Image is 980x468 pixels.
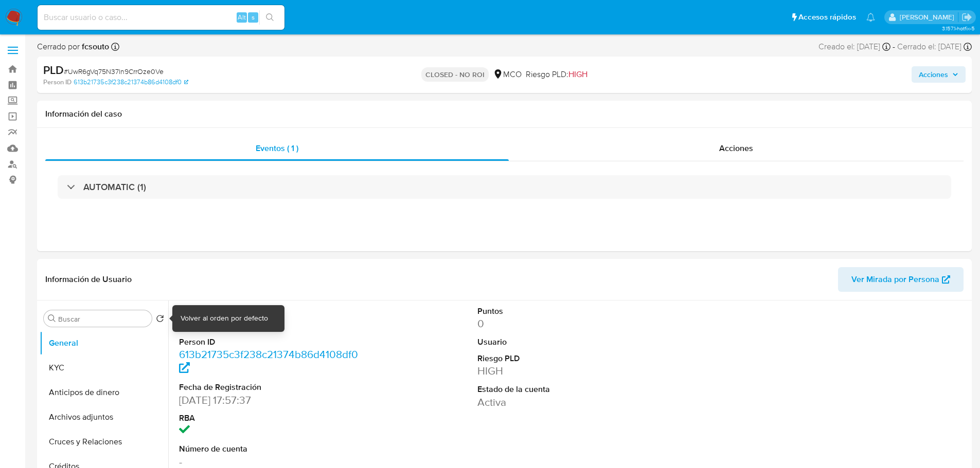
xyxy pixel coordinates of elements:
span: Riesgo PLD: [526,69,587,80]
h3: AUTOMATIC (1) [83,181,146,193]
dt: Número de cuenta [179,443,368,455]
h1: Información de Usuario [45,274,132,285]
button: Buscar [48,314,56,323]
span: Cerrado por [37,41,109,52]
h1: Información del caso [45,109,964,119]
a: Notificaciones [866,13,875,22]
button: Acciones [912,66,966,83]
dd: [DATE] 17:57:37 [179,393,368,407]
div: Volver al orden por defecto [181,313,268,324]
span: # UwR6gVq75N37ln9CrrOze0Ve [64,66,164,77]
button: Ver Mirada por Persona [838,267,964,292]
button: Cruces y Relaciones [40,429,168,454]
button: search-icon [259,10,280,25]
div: AUTOMATIC (1) [58,175,951,199]
span: s [252,12,255,22]
dt: Person ID [179,336,368,348]
a: 613b21735c3f238c21374b86d4108df0 [74,78,188,87]
dt: Riesgo PLD [477,353,666,364]
button: Volver al orden por defecto [156,314,164,326]
button: General [40,331,168,355]
input: Buscar usuario o caso... [38,11,284,24]
dd: Activa [477,395,666,409]
span: Acciones [919,66,948,83]
button: Archivos adjuntos [40,405,168,429]
div: MCO [493,69,522,80]
button: KYC [40,355,168,380]
div: Cerrado el: [DATE] [897,41,972,52]
a: 613b21735c3f238c21374b86d4108df0 [179,347,358,376]
span: HIGH [568,68,587,80]
dt: RBA [179,413,368,424]
span: Acciones [719,142,753,154]
span: Accesos rápidos [798,12,856,23]
span: Alt [238,12,246,22]
a: Salir [961,12,972,23]
b: Person ID [43,78,72,87]
dt: Estado de la cuenta [477,384,666,395]
span: - [893,41,895,52]
dd: 0 [477,316,666,331]
div: Creado el: [DATE] [818,41,890,52]
p: felipe.cayon@mercadolibre.com [900,12,958,22]
input: Buscar [58,314,148,324]
dd: HIGH [477,364,666,378]
button: Anticipos de dinero [40,380,168,405]
dt: Usuario [477,336,666,348]
span: Ver Mirada por Persona [851,267,939,292]
p: CLOSED - NO ROI [421,67,489,82]
span: Eventos ( 1 ) [256,142,298,154]
b: PLD [43,62,64,78]
dt: Fecha de Registración [179,382,368,393]
dt: Puntos [477,306,666,317]
b: fcsouto [80,41,109,52]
